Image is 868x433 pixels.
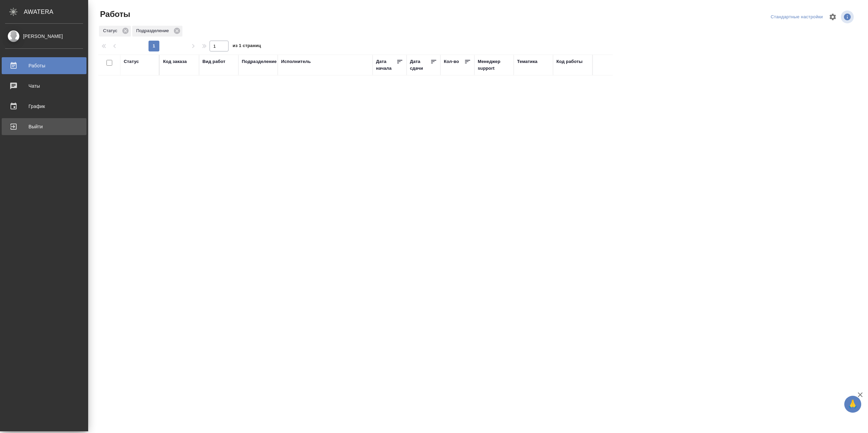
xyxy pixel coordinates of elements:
a: Выйти [2,118,86,135]
span: Работы [98,9,130,20]
div: Дата сдачи [410,58,430,72]
div: График [5,101,83,111]
a: Чаты [2,78,86,94]
a: График [2,98,86,115]
div: Менеджер support [478,58,510,72]
div: Исполнитель [281,58,311,65]
div: Подразделение [242,58,277,65]
p: Подразделение [136,27,171,34]
span: Настроить таблицу [825,9,841,25]
div: Код заказа [163,58,187,65]
button: 🙏 [844,396,861,413]
div: Вид работ [202,58,225,65]
div: Тематика [517,58,537,65]
div: Статус [124,58,139,65]
span: Посмотреть информацию [841,10,855,23]
div: split button [769,12,825,22]
span: 🙏 [847,397,859,411]
a: Работы [2,57,86,74]
div: Кол-во [444,58,459,65]
div: Статус [99,26,131,37]
div: AWATERA [24,5,88,19]
div: [PERSON_NAME] [5,33,83,40]
span: из 1 страниц [233,42,261,51]
div: Дата начала [376,58,396,72]
div: Код работы [556,58,583,65]
div: Подразделение [132,26,182,37]
p: Статус [103,27,120,34]
div: Чаты [5,81,83,91]
div: Работы [5,61,83,71]
div: Выйти [5,122,83,132]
